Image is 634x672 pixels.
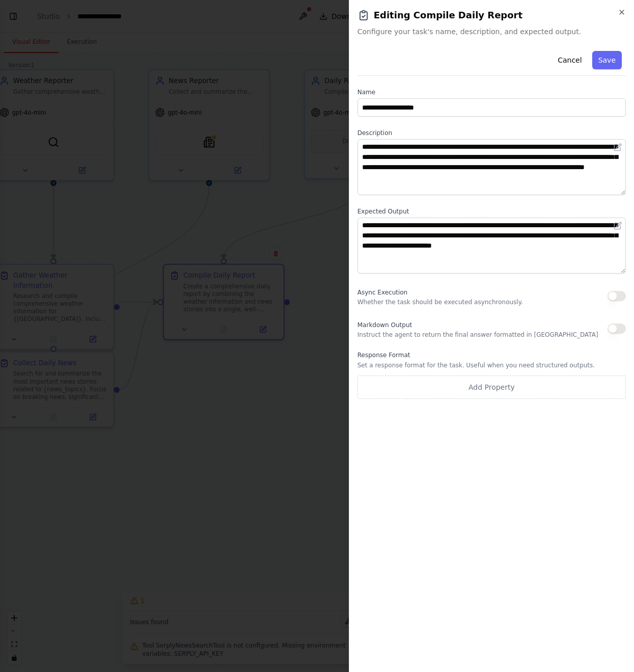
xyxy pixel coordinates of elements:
[357,375,626,399] button: Add Property
[357,331,598,339] p: Instruct the agent to return the final answer formatted in [GEOGRAPHIC_DATA]
[612,220,624,232] button: Open in editor
[612,141,624,153] button: Open in editor
[357,361,626,369] p: Set a response format for the task. Useful when you need structured outputs.
[357,351,626,359] label: Response Format
[357,321,412,329] span: Markdown Output
[552,51,588,69] button: Cancel
[357,8,626,22] h2: Editing Compile Daily Report
[592,51,622,69] button: Save
[357,298,523,306] p: Whether the task should be executed asynchronously.
[357,88,626,96] label: Name
[357,289,407,296] span: Async Execution
[357,26,626,37] span: Configure your task's name, description, and expected output.
[357,207,626,216] label: Expected Output
[357,129,626,137] label: Description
